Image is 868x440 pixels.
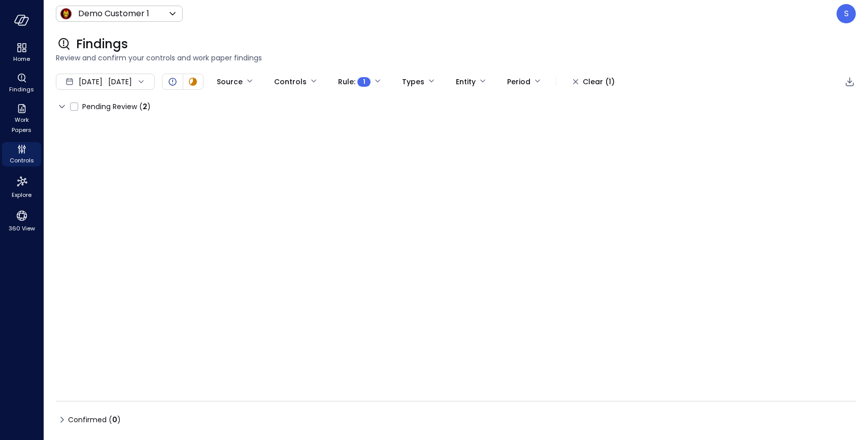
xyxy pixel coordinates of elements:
[456,73,476,90] div: Entity
[2,41,41,65] div: Home
[76,36,128,52] span: Findings
[139,101,151,112] div: ( )
[2,101,41,136] div: Work Papers
[402,73,424,90] div: Types
[187,76,199,88] div: In Progress
[79,76,103,87] span: [DATE]
[109,414,121,425] div: ( )
[274,73,307,90] div: Controls
[837,4,856,23] div: Steve Sovik
[9,84,34,94] span: Findings
[217,73,243,90] div: Source
[844,8,849,20] p: S
[12,190,31,200] span: Explore
[2,142,41,166] div: Controls
[507,73,530,90] div: Period
[60,8,72,20] img: Icon
[338,73,371,90] div: Rule :
[9,223,35,233] span: 360 View
[844,76,856,88] div: Export to CSV
[13,54,30,64] span: Home
[82,98,151,115] span: Pending Review
[68,412,121,428] span: Confirmed
[143,101,147,112] span: 2
[112,415,117,425] span: 0
[583,76,615,88] div: Clear (1)
[10,155,34,165] span: Controls
[78,8,149,20] p: Demo Customer 1
[2,71,41,95] div: Findings
[56,52,856,63] span: Review and confirm your controls and work paper findings
[166,76,179,88] div: Open
[564,73,623,90] button: Clear (1)
[363,77,365,87] span: 1
[2,207,41,234] div: 360 View
[2,173,41,201] div: Explore
[6,115,37,135] span: Work Papers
